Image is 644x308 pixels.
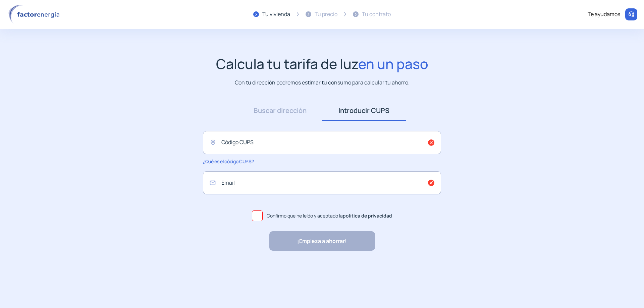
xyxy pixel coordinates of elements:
[7,5,64,24] img: logo factor
[216,56,428,72] h1: Calcula tu tarifa de luz
[343,212,392,219] a: política de privacidad
[203,158,254,165] span: ¿Qué es el código CUPS?
[262,10,290,19] div: Tu vivienda
[362,10,391,19] div: Tu contrato
[267,212,392,220] span: Confirmo que he leído y aceptado la
[358,54,428,73] span: en un paso
[628,11,635,18] img: llamar
[588,10,620,19] div: Te ayudamos
[235,78,410,87] p: Con tu dirección podremos estimar tu consumo para calcular tu ahorro.
[315,10,337,19] div: Tu precio
[238,100,322,121] a: Buscar dirección
[322,100,406,121] a: Introducir CUPS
